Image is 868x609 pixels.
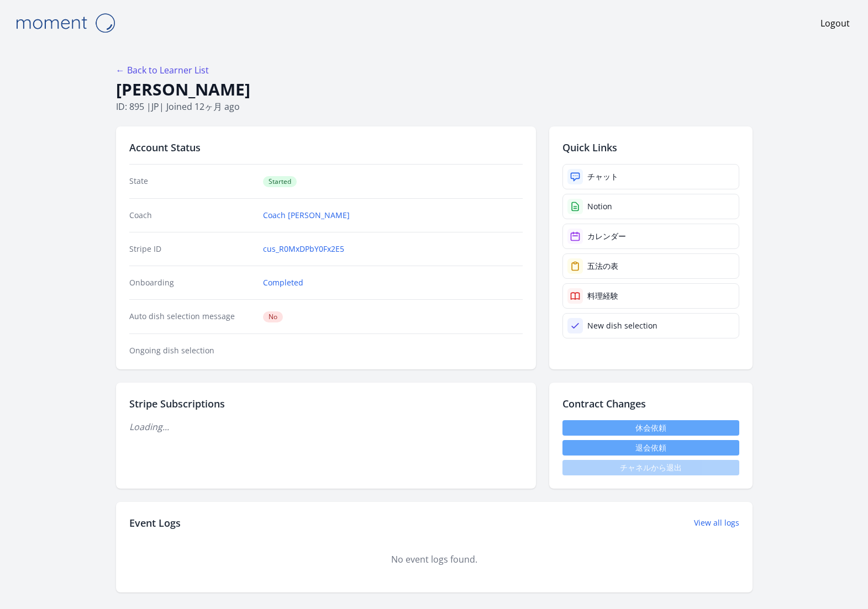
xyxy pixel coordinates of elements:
[129,210,255,221] dt: Coach
[562,396,739,411] h2: Contract Changes
[562,253,739,279] a: 五法の表
[129,243,255,255] dt: Stripe ID
[263,210,350,221] a: Coach [PERSON_NAME]
[129,345,255,356] dt: Ongoing dish selection
[562,460,739,475] span: チャネルから退出
[562,164,739,189] a: チャット
[129,277,255,288] dt: Onboarding
[562,283,739,309] a: 料理経験
[263,277,303,288] a: Completed
[820,17,850,30] a: Logout
[129,553,739,566] div: No event logs found.
[10,9,120,37] img: Moment
[562,313,739,338] a: New dish selection
[587,171,618,182] div: チャット
[587,201,612,212] div: Notion
[129,140,523,155] h2: Account Status
[116,79,753,100] h1: [PERSON_NAME]
[129,420,523,433] p: Loading...
[562,440,739,456] button: 退会依頼
[129,311,255,322] dt: Auto dish selection message
[151,100,159,113] span: jp
[116,100,753,113] p: ID: 895 | | Joined 12ヶ月 ago
[562,194,739,219] a: Notion
[587,261,618,272] div: 五法の表
[562,420,739,436] a: 休会依頼
[587,290,618,301] div: 料理経験
[263,311,283,322] span: No
[129,515,181,531] h2: Event Logs
[263,243,344,255] a: cus_R0MxDPbY0Fx2E5
[587,231,626,242] div: カレンダー
[263,176,297,187] span: Started
[129,396,523,411] h2: Stripe Subscriptions
[562,224,739,249] a: カレンダー
[587,320,657,331] div: New dish selection
[129,176,255,187] dt: State
[694,517,739,528] a: View all logs
[116,64,209,76] a: ← Back to Learner List
[562,140,739,155] h2: Quick Links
